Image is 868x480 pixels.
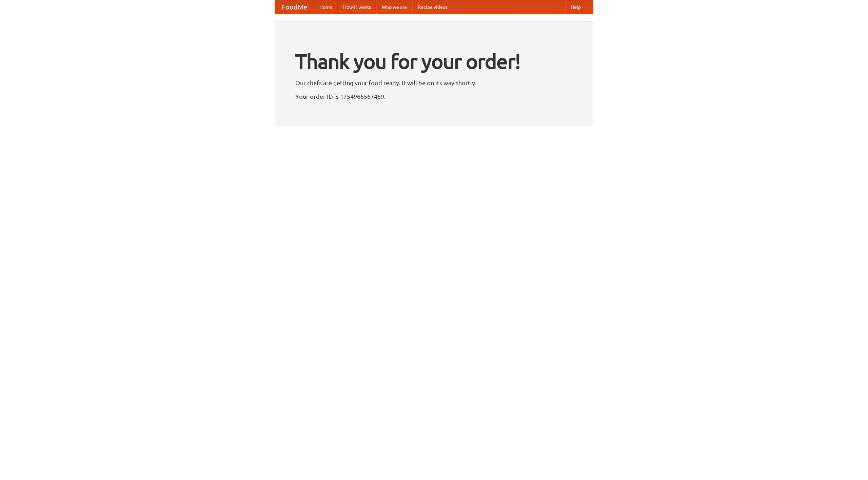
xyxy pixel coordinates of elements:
a: Who we are [376,0,412,14]
a: How it works [338,0,376,14]
a: Recipe videos [412,0,453,14]
p: Our chefs are getting your food ready. It will be on its way shortly. [295,78,573,88]
a: Help [565,0,586,14]
p: Your order ID is 1754966567459. [295,91,573,101]
a: Home [314,0,338,14]
a: FoodMe [275,0,314,14]
h1: Thank you for your order! [295,45,573,78]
